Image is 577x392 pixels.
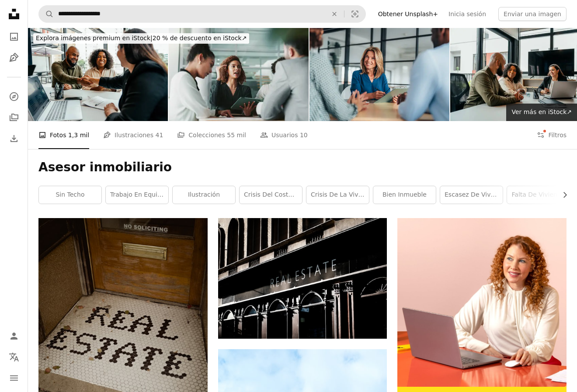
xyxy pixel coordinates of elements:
[5,130,23,147] a: Historial de descargas
[106,186,168,204] a: Trabajo en Equipo
[300,130,308,140] span: 10
[306,186,369,204] a: Crisis de la vivienda
[28,28,168,121] img: Pareja cerrando contrato inmobiliario con agente inmobiliario
[498,7,567,21] button: Enviar una imagen
[5,5,23,24] a: Inicio — Unsplash
[5,109,23,126] a: Colecciones
[36,35,153,42] span: Explora imágenes premium en iStock |
[5,49,23,66] a: Ilustraciones
[155,130,163,140] span: 41
[506,104,577,121] a: Ver más en iStock↗
[227,130,246,140] span: 55 mil
[440,186,503,204] a: Escasez de vivienda
[28,28,254,49] a: Explora imágenes premium en iStock|20 % de descuento en iStock↗
[443,7,491,21] a: Inicia sesión
[218,218,387,339] img: Edificio de hormigón marrón con ventanas de cristal
[537,121,567,149] button: Filtros
[39,186,101,204] a: sin techo
[507,186,570,204] a: falta de vivienda
[373,186,436,204] a: bien inmueble
[260,121,308,149] a: Usuarios 10
[5,88,23,105] a: Explorar
[5,348,23,366] button: Idioma
[240,186,302,204] a: Crisis del coste de la vida
[39,6,54,22] button: Buscar en Unsplash
[38,160,567,175] h1: Asesor inmobiliario
[5,369,23,387] button: Menú
[397,218,567,387] img: file-1722962837469-d5d3a3dee0c7image
[309,28,449,121] img: Job interview
[344,6,365,22] button: Búsqueda visual
[511,108,572,115] span: Ver más en iStock ↗
[218,274,387,282] a: Edificio de hormigón marrón con ventanas de cristal
[5,327,23,345] a: Iniciar sesión / Registrarse
[173,186,235,204] a: ilustración
[38,327,208,335] a: una puerta con un letrero que dice venta real
[557,186,567,204] button: desplazar lista a la derecha
[5,28,23,45] a: Fotos
[38,5,366,23] form: Encuentra imágenes en todo el sitio
[103,121,163,149] a: Ilustraciones 41
[169,28,309,121] img: Mujer, abogada y tableta en reunión con el equipo, planificación y discusión para la revisión de ...
[177,121,246,149] a: Colecciones 55 mil
[325,6,344,22] button: Borrar
[373,7,443,21] a: Obtener Unsplash+
[36,35,247,42] span: 20 % de descuento en iStock ↗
